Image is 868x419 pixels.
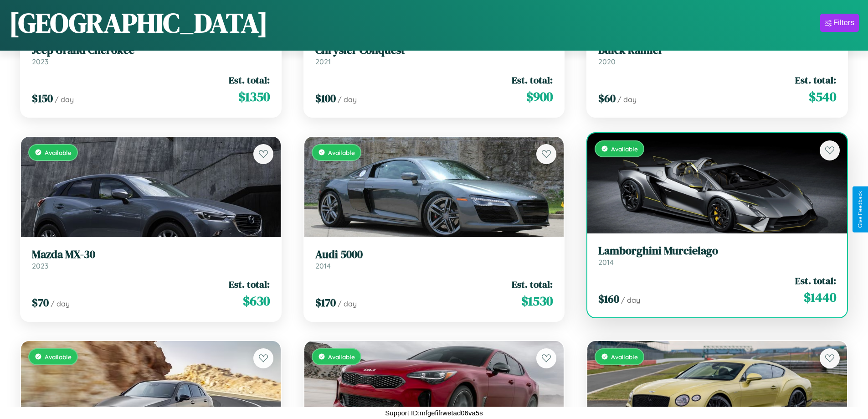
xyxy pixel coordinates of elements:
[598,258,614,267] span: 2014
[598,57,616,66] span: 2020
[32,57,48,66] span: 2023
[809,88,836,106] span: $ 540
[795,274,836,287] span: Est. total:
[857,191,863,228] div: Give Feedback
[32,44,270,66] a: Jeep Grand Cherokee2023
[598,91,616,106] span: $ 60
[598,44,836,66] a: Buick Rainier2020
[229,73,270,87] span: Est. total:
[611,353,638,361] span: Available
[32,248,270,270] a: Mazda MX-302023
[243,292,270,310] span: $ 630
[45,353,72,361] span: Available
[315,248,553,261] h3: Audi 5000
[338,95,357,104] span: / day
[315,91,336,106] span: $ 100
[32,44,270,57] h3: Jeep Grand Cherokee
[338,299,357,308] span: / day
[315,248,553,270] a: Audi 50002014
[32,91,53,106] span: $ 150
[521,292,553,310] span: $ 1530
[32,248,270,261] h3: Mazda MX-30
[9,4,268,41] h1: [GEOGRAPHIC_DATA]
[328,149,355,156] span: Available
[315,295,336,310] span: $ 170
[315,44,553,57] h3: Chrysler Conquest
[512,73,553,87] span: Est. total:
[385,407,483,419] p: Support ID: mfgefifrwetad06va5s
[45,149,72,156] span: Available
[315,261,331,270] span: 2014
[804,288,836,306] span: $ 1440
[315,44,553,66] a: Chrysler Conquest2021
[611,145,638,153] span: Available
[598,44,836,57] h3: Buick Rainier
[598,244,836,258] h3: Lamborghini Murcielago
[833,18,854,27] div: Filters
[598,244,836,267] a: Lamborghini Murcielago2014
[328,353,355,361] span: Available
[621,295,640,305] span: / day
[512,278,553,291] span: Est. total:
[55,95,74,104] span: / day
[315,57,331,66] span: 2021
[526,88,553,106] span: $ 900
[32,295,49,310] span: $ 70
[229,278,270,291] span: Est. total:
[617,95,637,104] span: / day
[51,299,70,308] span: / day
[32,261,48,270] span: 2023
[820,14,859,32] button: Filters
[238,88,270,106] span: $ 1350
[795,73,836,87] span: Est. total:
[598,291,619,306] span: $ 160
